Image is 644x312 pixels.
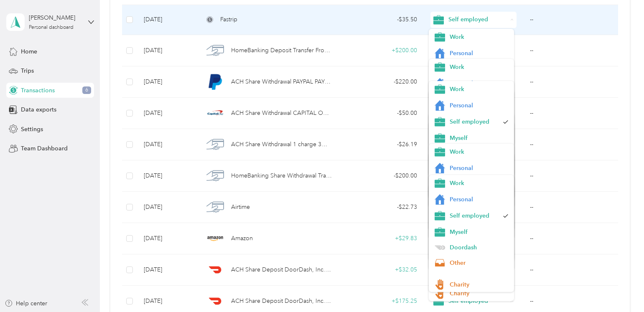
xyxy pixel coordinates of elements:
[231,46,332,55] span: HomeBanking Deposit Transfer From your share 10 Conf #: 468467636094
[137,254,197,286] td: [DATE]
[450,33,509,41] span: Work
[345,234,417,243] div: + $29.83
[450,101,509,110] span: Personal
[450,147,509,156] span: Work
[137,66,197,98] td: [DATE]
[206,167,224,185] img: HomeBanking Share Withdrawal Transfer To your share 71 Conf #: 468467636094
[450,134,509,142] span: Myself
[345,140,417,149] div: - $26.19
[231,109,332,118] span: ACH Share Withdrawal CAPITAL ONE 9279744391 CAPITAL ONE ONLINE PMT
[345,77,417,86] div: - $220.00
[448,297,507,306] span: Self employed
[523,160,618,192] td: --
[450,228,509,236] span: Myself
[523,5,618,35] td: --
[450,195,509,204] span: Personal
[206,198,224,216] img: Airtime
[137,98,197,129] td: [DATE]
[206,292,224,310] img: ACH Share Deposit DoorDash, Inc. 1800948598 DoorDash, Inc. DoorDash
[21,125,43,134] span: Settings
[220,15,237,24] span: Fastrip
[137,129,197,160] td: [DATE]
[523,98,618,129] td: --
[206,136,224,153] img: ACH Share Withdrawal 1 charge 3W4uUjWg17hCz 17jhMITcspD7|RoyalApothecary 1842392463 RoyalApotheca...
[82,86,91,94] span: 6
[29,13,81,22] div: [PERSON_NAME]
[448,15,507,24] span: Self employed
[450,243,509,252] span: Doordash
[231,234,253,243] span: Amazon
[345,46,417,55] div: + $200.00
[206,230,224,247] img: Amazon
[450,164,509,172] span: Personal
[21,86,55,95] span: Transactions
[5,299,47,308] button: Help center
[345,203,417,212] div: - $22.73
[523,66,618,98] td: --
[206,104,224,122] img: ACH Share Withdrawal CAPITAL ONE 9279744391 CAPITAL ONE ONLINE PMT
[231,171,332,180] span: HomeBanking Share Withdrawal Transfer To your share 71 Conf #: 468467636094
[450,179,509,188] span: Work
[450,85,509,94] span: Work
[231,265,332,274] span: ACH Share Deposit DoorDash, Inc. 1800948598 DoorDash, Inc. DoorDash
[450,289,509,298] span: Charity
[137,192,197,223] td: [DATE]
[345,265,417,274] div: + $32.05
[523,35,618,66] td: --
[345,297,417,306] div: + $175.25
[137,5,197,35] td: [DATE]
[21,47,37,56] span: Home
[231,140,332,149] span: ACH Share Withdrawal 1 charge 3W4uUjWg17hCz 17jhMITcspD7|RoyalApothecary 1842392463 RoyalApotheca...
[231,297,332,306] span: ACH Share Deposit DoorDash, Inc. 1800948598 DoorDash, Inc. DoorDash
[450,79,509,88] span: Personal
[450,117,499,126] span: Self employed
[231,203,250,212] span: Airtime
[450,259,509,267] span: Other
[231,77,332,86] span: ACH Share Withdrawal PAYPAL PAYPALSI77 PAYPAL INST XFER
[206,73,224,91] img: ACH Share Withdrawal PAYPAL PAYPALSI77 PAYPAL INST XFER
[206,42,224,59] img: HomeBanking Deposit Transfer From your share 10 Conf #: 468467636094
[597,265,644,312] iframe: Everlance-gr Chat Button Frame
[450,63,509,71] span: Work
[137,223,197,254] td: [DATE]
[450,280,509,289] span: Charity
[523,223,618,254] td: --
[345,171,417,180] div: - $200.00
[523,254,618,286] td: --
[137,35,197,66] td: [DATE]
[21,105,56,114] span: Data exports
[435,246,445,250] img: Legacy Icon [Doordash]
[137,160,197,192] td: [DATE]
[345,15,417,24] div: - $35.50
[206,261,224,279] img: ACH Share Deposit DoorDash, Inc. 1800948598 DoorDash, Inc. DoorDash
[345,109,417,118] div: - $50.00
[523,192,618,223] td: --
[29,25,74,30] div: Personal dashboard
[450,49,509,58] span: Personal
[450,211,499,220] span: Self employed
[21,144,68,153] span: Team Dashboard
[21,66,34,75] span: Trips
[523,129,618,160] td: --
